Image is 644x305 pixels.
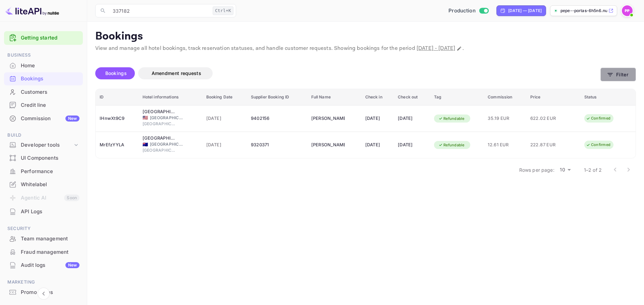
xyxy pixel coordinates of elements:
[21,141,73,149] div: Developer tools
[530,115,564,122] span: 622.02 EUR
[21,248,79,256] div: Fraud management
[560,8,607,14] p: pepe--portas-6h5n6.nui...
[4,72,83,85] div: Bookings
[143,135,176,142] div: Metro Hotel Marlow Sydney Central
[21,235,79,243] div: Team management
[365,140,390,150] div: [DATE]
[526,89,580,105] th: Price
[202,89,247,105] th: Booking Date
[213,6,233,15] div: Ctrl+K
[582,114,615,123] div: Confirmed
[4,165,83,177] a: Performance
[311,140,345,150] div: JAVIER CRESPO
[4,259,83,272] div: Audit logsNew
[4,286,83,298] a: Promo codes
[109,4,210,17] input: Search (e.g. bookings, documentation)
[434,115,469,123] div: Refundable
[21,115,79,123] div: Commission
[4,72,83,85] a: Bookings
[4,178,83,190] a: Whitelabel
[4,112,83,125] a: CommissionNew
[434,141,469,149] div: Refundable
[4,86,83,99] div: Customers
[361,89,394,105] th: Check in
[95,30,636,43] p: Bookings
[4,205,83,218] div: API Logs
[21,34,79,42] a: Getting started
[488,141,522,149] span: 12.61 EUR
[582,141,615,149] div: Confirmed
[206,141,243,149] span: [DATE]
[4,232,83,245] div: Team management
[4,279,83,286] span: Marketing
[38,288,50,300] button: Collapse navigation
[21,88,79,96] div: Customers
[21,101,79,109] div: Credit line
[21,154,79,162] div: UI Components
[417,45,455,52] span: [DATE] - [DATE]
[311,113,345,124] div: MATIAS JORGE GRUCCIO
[530,141,564,149] span: 222.87 EUR
[143,108,176,115] div: Marenas Beach Resort
[21,62,79,70] div: Home
[143,147,176,153] span: [GEOGRAPHIC_DATA]
[96,89,139,105] th: ID
[398,113,426,124] div: [DATE]
[4,286,83,299] div: Promo codes
[143,142,148,147] span: Australia
[4,246,83,258] a: Fraud management
[247,89,307,105] th: Supplier Booking ID
[4,86,83,98] a: Customers
[4,259,83,271] a: Audit logsNew
[557,165,573,175] div: 10
[105,70,127,76] span: Bookings
[251,113,303,124] div: 9402156
[4,232,83,245] a: Team management
[456,45,463,52] button: Change date range
[4,112,83,125] div: CommissionNew
[4,59,83,72] a: Home
[143,116,148,120] span: United States of America
[4,165,83,178] div: Performance
[398,140,426,150] div: [DATE]
[307,89,361,105] th: Full Name
[4,132,83,139] span: Build
[600,68,636,81] button: Filter
[4,139,83,151] div: Developer tools
[21,289,79,296] div: Promo codes
[508,8,542,14] div: [DATE] — [DATE]
[4,246,83,259] div: Fraud management
[21,208,79,216] div: API Logs
[95,67,600,79] div: account-settings tabs
[4,31,83,45] div: Getting started
[394,89,430,105] th: Check out
[21,181,79,188] div: Whitelabel
[95,45,636,53] p: View and manage all hotel bookings, track reservation statuses, and handle customer requests. Sho...
[251,140,303,150] div: 9320371
[4,225,83,232] span: Security
[5,5,59,16] img: LiteAPI logo
[4,99,83,112] div: Credit line
[100,140,135,150] div: MrEfzYYLA
[96,89,636,158] table: booking table
[21,261,79,269] div: Audit logs
[4,52,83,59] span: Business
[4,99,83,111] a: Credit line
[446,7,491,15] div: Switch to Sandbox mode
[4,59,83,72] div: Home
[622,5,633,16] img: Pepe Portas
[4,152,83,164] a: UI Components
[21,75,79,83] div: Bookings
[150,115,183,121] span: [GEOGRAPHIC_DATA]
[484,89,526,105] th: Commission
[448,7,476,15] span: Production
[4,205,83,218] a: API Logs
[206,115,243,122] span: [DATE]
[139,89,202,105] th: Hotel informations
[100,113,135,124] div: IHnwXt9C9
[430,89,484,105] th: Tag
[488,115,522,122] span: 35.19 EUR
[21,168,79,175] div: Performance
